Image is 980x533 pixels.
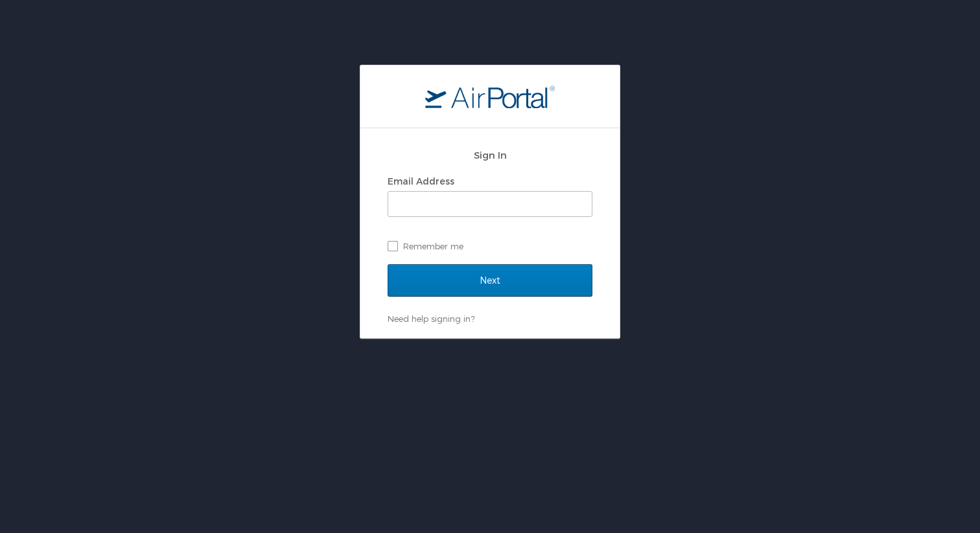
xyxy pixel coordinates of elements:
h2: Sign In [388,148,592,163]
label: Email Address [388,176,454,187]
a: Need help signing in? [388,313,474,324]
input: Next [388,264,592,297]
label: Remember me [388,236,592,256]
img: logo [425,85,555,108]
